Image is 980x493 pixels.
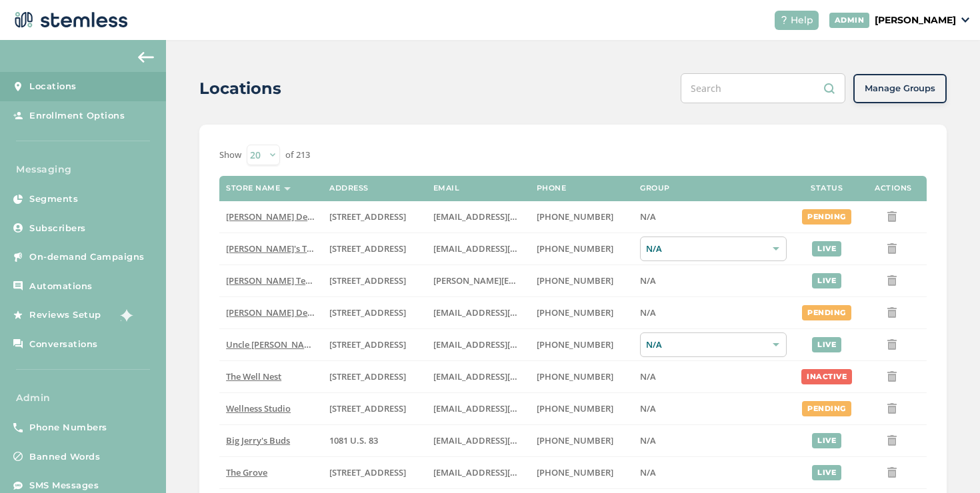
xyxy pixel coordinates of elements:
[537,211,627,223] label: (818) 561-0790
[433,403,523,414] label: vmrobins@gmail.com
[433,211,579,223] span: [EMAIL_ADDRESS][DOMAIN_NAME]
[433,211,523,223] label: arman91488@gmail.com
[433,370,579,382] span: [EMAIL_ADDRESS][DOMAIN_NAME]
[226,403,316,414] label: Wellness Studio
[640,332,787,357] div: N/A
[329,243,419,254] label: 123 East Main Street
[433,306,579,318] span: [EMAIL_ADDRESS][DOMAIN_NAME]
[537,307,627,318] label: (818) 561-0790
[285,149,310,162] label: of 213
[433,307,523,318] label: arman91488@gmail.com
[29,479,99,492] span: SMS Messages
[329,466,406,478] span: [STREET_ADDRESS]
[812,337,841,352] div: live
[791,13,813,27] span: Help
[226,370,281,382] span: The Well Nest
[29,250,145,264] span: On-demand Campaigns
[226,306,337,318] span: [PERSON_NAME] Delivery 4
[537,467,627,478] label: (619) 600-1269
[29,193,78,206] span: Segments
[29,80,77,93] span: Locations
[329,274,406,286] span: [STREET_ADDRESS]
[537,274,613,286] span: [PHONE_NUMBER]
[961,17,969,23] img: icon_down-arrow-small-66adaf34.svg
[226,338,371,350] span: Uncle [PERSON_NAME]’s King Circle
[433,243,579,254] span: [EMAIL_ADDRESS][DOMAIN_NAME]
[537,275,627,286] label: (503) 332-4545
[226,402,291,414] span: Wellness Studio
[29,421,107,434] span: Phone Numbers
[226,434,290,446] span: Big Jerry's Buds
[226,243,343,254] span: [PERSON_NAME]'s Test Store
[433,243,523,254] label: brianashen@gmail.com
[433,466,579,478] span: [EMAIL_ADDRESS][DOMAIN_NAME]
[284,187,291,191] img: icon-sort-1e1d7615.svg
[640,403,787,414] label: N/A
[29,450,100,464] span: Banned Words
[812,241,841,256] div: live
[812,433,841,448] div: live
[329,435,419,446] label: 1081 U.S. 83
[111,302,138,328] img: glitter-stars-b7820f95.gif
[226,211,331,223] span: [PERSON_NAME] Delivery
[433,402,579,414] span: [EMAIL_ADDRESS][DOMAIN_NAME]
[537,435,627,446] label: (580) 539-1118
[537,370,613,382] span: [PHONE_NUMBER]
[433,435,523,446] label: info@bigjerrysbuds.com
[811,184,843,193] label: Status
[226,211,316,223] label: Hazel Delivery
[537,211,613,223] span: [PHONE_NUMBER]
[801,369,852,384] div: inactive
[640,307,787,318] label: N/A
[829,13,870,28] div: ADMIN
[226,184,280,193] label: Store name
[433,184,460,193] label: Email
[329,306,406,318] span: [STREET_ADDRESS]
[802,401,851,416] div: pending
[329,275,419,286] label: 5241 Center Boulevard
[329,467,419,478] label: 8155 Center Street
[329,434,378,446] span: 1081 U.S. 83
[913,429,980,493] iframe: Chat Widget
[29,109,125,123] span: Enrollment Options
[802,305,851,320] div: pending
[329,371,419,382] label: 1005 4th Avenue
[537,466,613,478] span: [PHONE_NUMBER]
[433,371,523,382] label: vmrobins@gmail.com
[860,176,927,201] th: Actions
[537,434,613,446] span: [PHONE_NUMBER]
[537,306,613,318] span: [PHONE_NUMBER]
[681,73,845,103] input: Search
[640,211,787,223] label: N/A
[29,308,101,322] span: Reviews Setup
[433,275,523,286] label: swapnil@stemless.co
[138,52,154,63] img: icon-arrow-back-accent-c549486e.svg
[226,275,316,286] label: Swapnil Test store
[640,275,787,286] label: N/A
[865,82,935,95] span: Manage Groups
[875,13,956,27] p: [PERSON_NAME]
[329,403,419,414] label: 123 Main Street
[329,338,406,350] span: [STREET_ADDRESS]
[29,280,93,293] span: Automations
[853,74,947,103] button: Manage Groups
[226,339,316,350] label: Uncle Herb’s King Circle
[537,371,627,382] label: (269) 929-8463
[329,243,406,254] span: [STREET_ADDRESS]
[226,243,316,254] label: Brian's Test Store
[329,339,419,350] label: 209 King Circle
[537,243,613,254] span: [PHONE_NUMBER]
[537,184,567,193] label: Phone
[780,16,788,24] img: icon-help-white-03924b79.svg
[219,149,241,162] label: Show
[537,403,627,414] label: (269) 929-8463
[329,370,406,382] span: [STREET_ADDRESS]
[802,209,851,225] div: pending
[433,467,523,478] label: dexter@thegroveca.com
[537,338,613,350] span: [PHONE_NUMBER]
[812,465,841,480] div: live
[640,184,670,193] label: Group
[329,307,419,318] label: 17523 Ventura Boulevard
[433,338,579,350] span: [EMAIL_ADDRESS][DOMAIN_NAME]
